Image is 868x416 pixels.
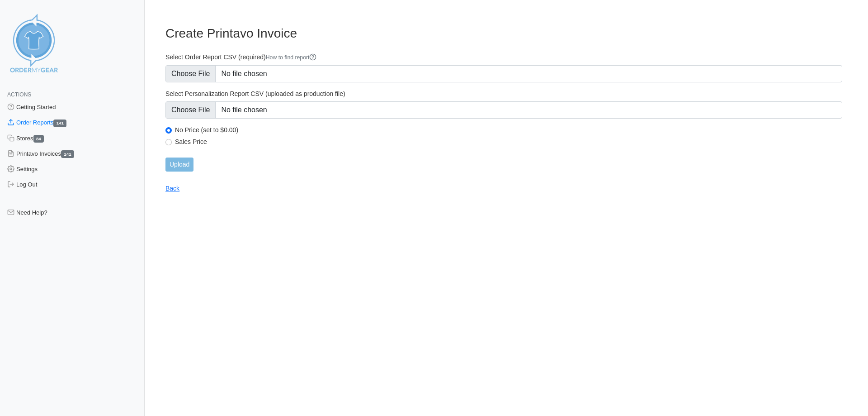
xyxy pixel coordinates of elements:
[175,126,842,134] label: No Price (set to $0.00)
[7,91,31,98] span: Actions
[33,135,44,143] span: 84
[165,158,193,172] input: Upload
[165,185,179,192] a: Back
[53,120,66,127] span: 141
[165,90,842,98] label: Select Personalization Report CSV (uploaded as production file)
[61,150,74,158] span: 141
[175,138,842,146] label: Sales Price
[165,53,842,62] label: Select Order Report CSV (required)
[266,54,317,61] a: How to find report
[165,26,842,41] h3: Create Printavo Invoice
